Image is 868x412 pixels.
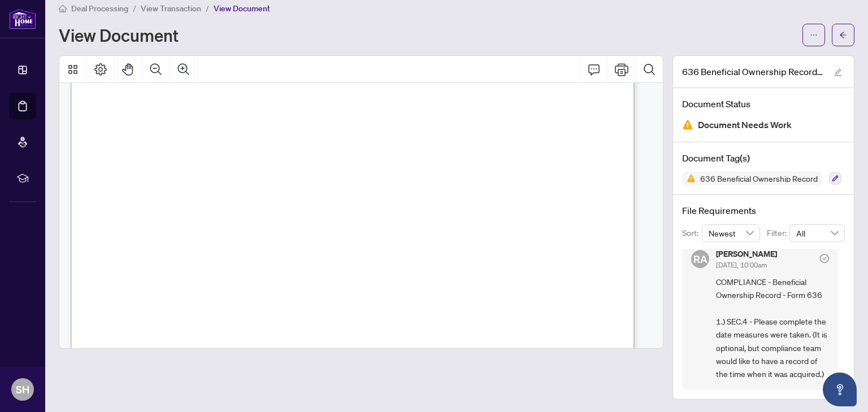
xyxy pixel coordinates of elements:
[16,382,29,397] span: SH
[682,65,823,78] span: 636 Beneficial Ownership Record - OREA_[DATE] 22_01_51.pdf
[696,174,822,182] span: 636 Beneficial Ownership Record
[810,31,818,39] span: ellipsis
[682,204,845,217] h4: File Requirements
[214,3,270,14] span: View Document
[716,250,777,258] h5: [PERSON_NAME]
[682,172,696,185] img: Status Icon
[823,372,857,406] button: Open asap
[834,68,842,76] span: edit
[9,8,36,29] img: logo
[693,251,708,267] span: RA
[682,151,845,165] h4: Document Tag(s)
[682,119,693,130] img: Document Status
[59,5,67,12] span: home
[709,225,754,242] span: Newest
[141,3,201,14] span: View Transaction
[71,3,128,14] span: Deal Processing
[839,31,847,39] span: arrow-left
[682,97,845,111] h4: Document Status
[767,227,789,239] p: Filter:
[133,2,136,15] li: /
[716,275,829,381] span: COMPLIANCE - Beneficial Ownership Record - Form 636 1.) SEC.4 - Please complete the date measures...
[698,117,792,133] span: Document Needs Work
[59,26,179,44] h1: View Document
[716,261,767,269] span: [DATE], 10:00am
[796,225,838,242] span: All
[682,227,702,239] p: Sort:
[820,254,829,263] span: check-circle
[206,2,209,15] li: /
